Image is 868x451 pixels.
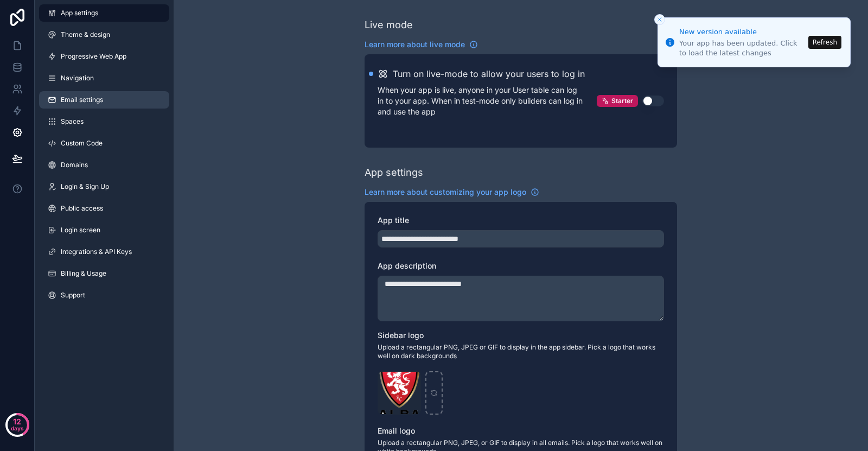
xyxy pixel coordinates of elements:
[611,97,633,105] span: Starter
[679,27,805,37] div: New version available
[393,67,585,80] h2: Turn on live-mode to allow your users to log in
[654,14,665,25] button: Close toast
[61,30,110,39] span: Theme & design
[39,26,169,43] a: Theme & design
[39,156,169,174] a: Domains
[13,416,21,427] p: 12
[365,17,413,33] div: Live mode
[39,135,169,152] a: Custom Code
[61,9,98,17] span: App settings
[679,39,805,58] div: Your app has been updated. Click to load the latest changes
[61,161,88,169] span: Domains
[365,39,465,50] span: Learn more about live mode
[39,243,169,261] a: Integrations & API Keys
[61,204,103,213] span: Public access
[61,52,126,61] span: Progressive Web App
[365,39,478,50] a: Learn more about live mode
[365,187,539,198] a: Learn more about customizing your app logo
[39,4,169,22] a: App settings
[39,91,169,109] a: Email settings
[39,178,169,195] a: Login & Sign Up
[808,36,841,49] button: Refresh
[39,265,169,282] a: Billing & Usage
[61,182,109,191] span: Login & Sign Up
[378,261,436,270] span: App description
[378,215,409,225] span: App title
[39,69,169,87] a: Navigation
[11,421,24,436] p: days
[39,200,169,217] a: Public access
[61,291,85,300] span: Support
[61,117,84,126] span: Spaces
[365,187,526,198] span: Learn more about customizing your app logo
[378,331,424,340] span: Sidebar logo
[61,74,94,82] span: Navigation
[39,48,169,65] a: Progressive Web App
[39,221,169,239] a: Login screen
[378,343,664,360] span: Upload a rectangular PNG, JPEG or GIF to display in the app sidebar. Pick a logo that works well ...
[61,247,132,256] span: Integrations & API Keys
[365,165,423,180] div: App settings
[61,139,103,148] span: Custom Code
[378,426,415,435] span: Email logo
[61,96,103,104] span: Email settings
[39,287,169,304] a: Support
[39,113,169,130] a: Spaces
[378,85,597,117] p: When your app is live, anyone in your User table can log in to your app. When in test-mode only b...
[61,226,100,234] span: Login screen
[61,269,106,278] span: Billing & Usage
